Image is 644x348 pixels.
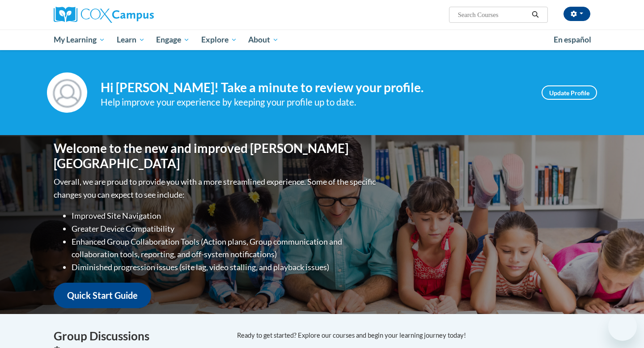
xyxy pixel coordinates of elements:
img: Cox Campus [54,7,154,23]
h4: Group Discussions [54,327,224,345]
a: Update Profile [542,85,597,100]
a: Engage [150,30,195,50]
p: Overall, we are proud to provide you with a more streamlined experience. Some of the specific cha... [54,175,378,201]
h1: Welcome to the new and improved [PERSON_NAME][GEOGRAPHIC_DATA] [54,141,378,171]
a: About [243,30,285,50]
li: Greater Device Compatibility [72,222,378,235]
li: Diminished progression issues (site lag, video stalling, and playback issues) [72,261,378,274]
span: En español [554,35,591,44]
h4: Hi [PERSON_NAME]! Take a minute to review your profile. [101,80,528,95]
a: En español [548,30,597,49]
a: My Learning [48,30,111,50]
iframe: Button to launch messaging window [608,312,637,341]
a: Learn [111,30,151,50]
span: Engage [156,34,190,45]
div: Main menu [40,30,604,50]
a: Cox Campus [54,7,224,23]
span: Learn [117,34,145,45]
button: Search [529,9,542,20]
span: My Learning [54,34,105,45]
a: Quick Start Guide [54,283,151,308]
div: Help improve your experience by keeping your profile up to date. [101,95,528,110]
span: About [248,34,279,45]
a: Explore [195,30,243,50]
input: Search Courses [457,9,529,20]
li: Improved Site Navigation [72,209,378,222]
button: Account Settings [563,7,590,21]
img: Profile Image [47,72,87,113]
li: Enhanced Group Collaboration Tools (Action plans, Group communication and collaboration tools, re... [72,235,378,261]
span: Explore [201,34,237,45]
